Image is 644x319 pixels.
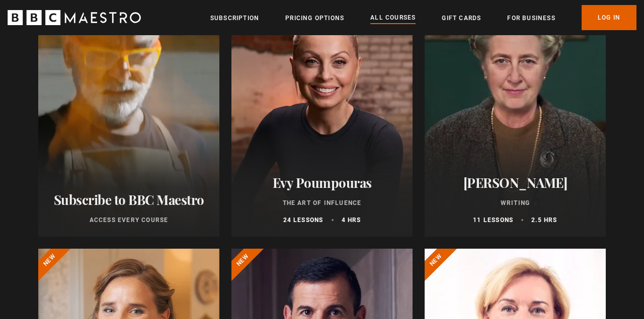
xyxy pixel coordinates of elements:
a: Log In [582,5,636,30]
p: The Art of Influence [244,198,400,207]
p: 4 hrs [342,216,361,225]
h2: Evy Poumpouras [244,175,400,190]
p: Writing [437,198,594,207]
p: 2.5 hrs [531,216,557,225]
svg: BBC Maestro [8,10,141,25]
h2: [PERSON_NAME] [437,175,594,190]
a: For business [507,13,555,23]
a: All Courses [370,13,416,24]
nav: Primary [210,5,636,30]
a: Subscription [210,13,259,23]
a: Gift Cards [442,13,481,23]
p: 24 lessons [283,216,324,225]
a: Pricing Options [285,13,344,23]
p: 11 lessons [473,216,513,225]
